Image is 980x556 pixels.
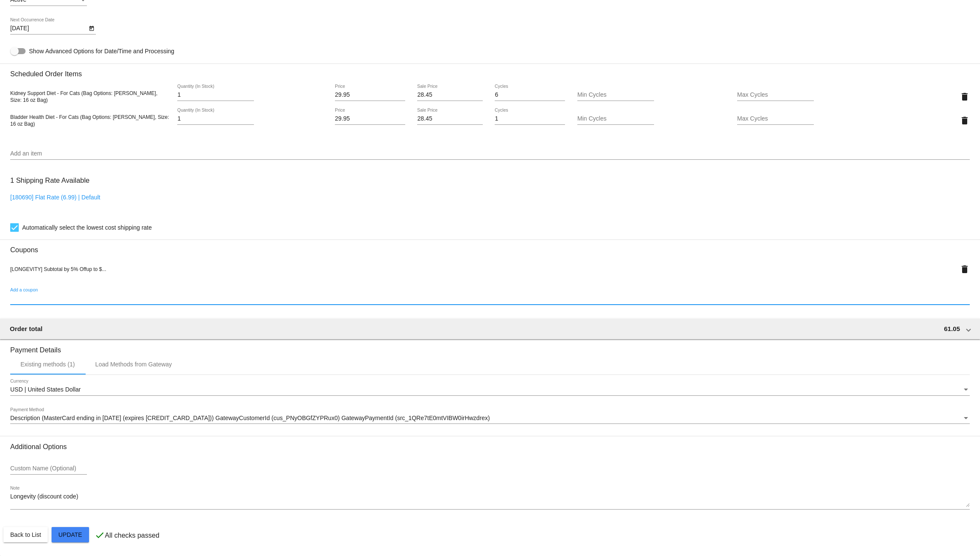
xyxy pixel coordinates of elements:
h3: Payment Details [10,340,970,354]
span: Order total [10,325,43,332]
span: Bladder Health Diet - For Cats (Bag Options: [PERSON_NAME], Size: 16 oz Bag) [10,114,169,127]
span: Update [58,531,82,538]
input: Add an item [10,150,970,157]
p: All checks passed [105,532,159,539]
mat-select: Currency [10,386,970,393]
div: Load Methods from Gateway [95,361,172,368]
span: Kidney Support Diet - For Cats (Bag Options: [PERSON_NAME], Size: 16 oz Bag) [10,90,157,103]
h3: 1 Shipping Rate Available [10,171,89,190]
input: Custom Name (Optional) [10,465,87,472]
input: Next Occurrence Date [10,25,87,32]
mat-icon: delete [960,264,970,274]
a: [180690] Flat Rate (6.99) | Default [10,194,100,201]
mat-icon: check [95,530,105,540]
mat-icon: delete [960,115,970,126]
mat-select: Payment Method [10,415,970,422]
span: USD | United States Dollar [10,386,81,393]
button: Back to List [3,527,48,542]
h3: Scheduled Order Items [10,63,970,78]
h3: Coupons [10,239,970,254]
input: Cycles [495,115,565,122]
input: Max Cycles [737,115,814,122]
input: Min Cycles [577,115,654,122]
input: Quantity (In Stock) [177,115,254,122]
span: Description (MasterCard ending in [DATE] (expires [CREDIT_CARD_DATA])) GatewayCustomerId (cus_PNy... [10,415,490,421]
input: Sale Price [417,92,482,98]
div: Existing methods (1) [20,361,75,368]
input: Add a coupon [10,295,970,302]
span: Show Advanced Options for Date/Time and Processing [29,47,174,55]
input: Cycles [495,92,565,98]
mat-icon: delete [960,92,970,102]
input: Quantity (In Stock) [177,92,254,98]
span: Automatically select the lowest cost shipping rate [22,222,152,233]
span: [LONGEVITY] Subtotal by 5% Offup to $... [10,266,106,272]
button: Update [52,527,89,542]
input: Sale Price [417,115,482,122]
button: Open calendar [87,23,96,32]
span: 61.05 [944,325,960,332]
input: Max Cycles [737,92,814,98]
span: Back to List [10,531,41,538]
h3: Additional Options [10,443,970,451]
input: Price [335,115,405,122]
input: Price [335,92,405,98]
input: Min Cycles [577,92,654,98]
